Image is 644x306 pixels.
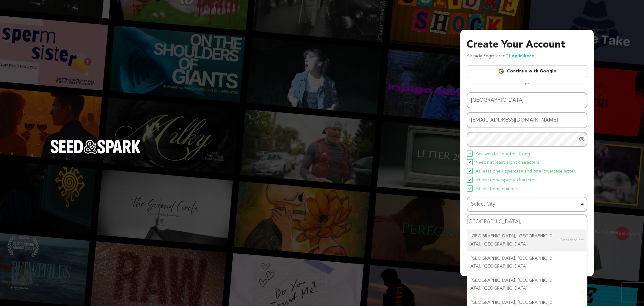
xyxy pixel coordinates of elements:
[467,252,587,274] div: [GEOGRAPHIC_DATA], [GEOGRAPHIC_DATA], [GEOGRAPHIC_DATA]
[469,152,471,155] img: Seed&Spark Icon
[498,68,504,74] img: Google logo
[521,81,533,87] span: or
[579,136,585,142] a: Show password as plain text. Warning: this will display your password on the screen.
[467,92,587,108] input: Name
[469,170,471,172] img: Seed&Spark Icon
[475,177,536,184] span: At least one special character.
[471,200,579,209] div: Select City
[467,112,587,128] input: Email address
[469,178,471,181] img: Seed&Spark Icon
[467,53,534,60] p: Already Registered?
[475,159,540,167] span: Needs at least eight characters.
[475,185,518,193] span: At least one number.
[509,54,534,58] a: Log in here
[467,65,587,77] a: Continue with Google
[475,168,576,175] span: At least one uppercase and one lowercase letter.
[475,150,530,158] span: Password strength: strong
[467,274,587,296] div: [GEOGRAPHIC_DATA], [GEOGRAPHIC_DATA], [GEOGRAPHIC_DATA]
[50,140,141,166] a: Seed&Spark Homepage
[469,187,471,190] img: Seed&Spark Icon
[469,161,471,163] img: Seed&Spark Icon
[467,37,587,53] h3: Create Your Account
[467,215,587,229] input: Select City
[467,229,587,251] div: [GEOGRAPHIC_DATA], [GEOGRAPHIC_DATA], [GEOGRAPHIC_DATA]
[50,140,141,154] img: Seed&Spark Logo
